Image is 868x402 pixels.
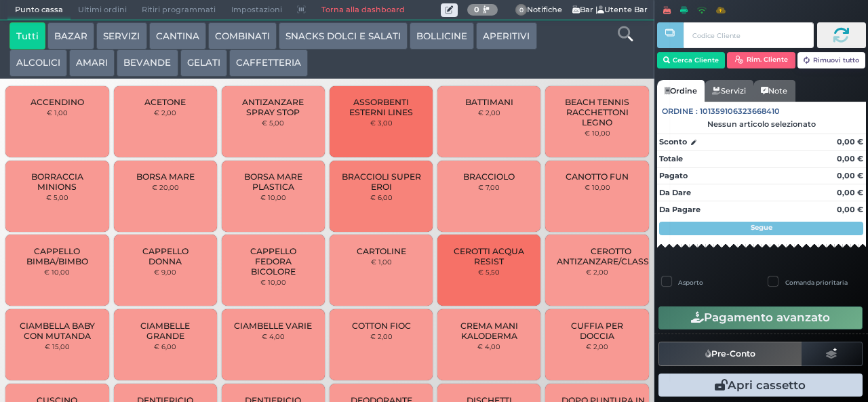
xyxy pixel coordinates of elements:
span: CUFFIA PER DOCCIA [557,321,637,341]
strong: 0,00 € [837,205,863,214]
small: € 9,00 [154,268,176,276]
button: GELATI [180,49,227,77]
strong: 0,00 € [837,171,863,180]
small: € 5,50 [478,268,500,276]
small: € 1,00 [47,108,68,117]
span: CARTOLINE [357,246,406,256]
button: Pagamento avanzato [658,306,863,329]
input: Codice Cliente [684,22,813,48]
small: € 5,00 [46,193,68,201]
button: CAFFETTERIA [229,49,308,77]
a: Note [753,80,795,102]
small: € 1,00 [371,258,392,266]
span: ACCENDINO [31,97,84,107]
span: BRACCIOLI SUPER EROI [341,172,422,192]
small: € 2,00 [370,332,393,340]
span: CAPPELLO BIMBA/BIMBO [17,246,98,266]
small: € 10,00 [585,129,610,137]
span: ACETONE [144,97,186,107]
label: Comanda prioritaria [785,278,848,287]
small: € 10,00 [260,193,286,201]
span: 0 [515,4,528,16]
small: € 2,00 [154,108,176,117]
span: CIAMBELLE VARIE [234,321,312,331]
span: CEROTTI ACQUA RESIST [449,246,530,266]
span: BEACH TENNIS RACCHETTONI LEGNO [557,97,637,127]
button: SERVIZI [96,22,146,49]
span: CAPPELLO DONNA [125,246,205,266]
label: Asporto [678,278,703,287]
span: Impostazioni [224,1,290,20]
button: ALCOLICI [9,49,67,77]
button: AMARI [69,49,115,77]
span: CANOTTO FUN [566,172,629,182]
button: Rim. Cliente [727,52,795,68]
span: 101359106323668410 [700,106,780,117]
button: BAZAR [47,22,94,49]
span: Punto cassa [7,1,71,20]
strong: Totale [659,154,683,163]
button: Cerca Cliente [657,52,726,68]
span: COTTON FIOC [352,321,411,331]
span: BORRACCIA MINIONS [17,172,98,192]
span: Ordine : [662,106,698,117]
button: Tutti [9,22,45,49]
small: € 5,00 [262,119,284,127]
button: CANTINA [149,22,206,49]
a: Servizi [705,80,753,102]
strong: Da Dare [659,188,691,197]
small: € 20,00 [152,183,179,191]
small: € 10,00 [44,268,70,276]
small: € 4,00 [477,342,500,350]
span: ASSORBENTI ESTERNI LINES [341,97,422,117]
small: € 7,00 [478,183,500,191]
strong: Pagato [659,171,688,180]
small: € 6,00 [370,193,393,201]
small: € 2,00 [586,342,608,350]
a: Ordine [657,80,705,102]
strong: Segue [751,223,772,232]
button: Apri cassetto [658,374,863,397]
span: CEROTTO ANTIZANZARE/CLASSICO [557,246,665,266]
small: € 4,00 [262,332,285,340]
strong: 0,00 € [837,137,863,146]
strong: Sconto [659,136,687,148]
span: CIAMBELLA BABY CON MUTANDA [17,321,98,341]
button: Rimuovi tutto [797,52,866,68]
span: CIAMBELLE GRANDE [125,321,205,341]
button: BOLLICINE [410,22,474,49]
span: ANTIZANZARE SPRAY STOP [233,97,314,117]
small: € 15,00 [45,342,70,350]
small: € 6,00 [154,342,176,350]
small: € 10,00 [260,278,286,286]
button: BEVANDE [117,49,178,77]
small: € 2,00 [478,108,500,117]
span: CREMA MANI KALODERMA [449,321,530,341]
strong: 0,00 € [837,188,863,197]
span: BATTIMANI [465,97,513,107]
span: CAPPELLO FEDORA BICOLORE [233,246,314,277]
span: Ultimi ordini [71,1,134,20]
button: Pre-Conto [658,342,802,366]
div: Nessun articolo selezionato [657,119,866,129]
button: APERITIVI [476,22,536,49]
button: COMBINATI [208,22,277,49]
span: BORSA MARE PLASTICA [233,172,314,192]
strong: Da Pagare [659,205,701,214]
small: € 10,00 [585,183,610,191]
span: Ritiri programmati [134,1,223,20]
small: € 3,00 [370,119,393,127]
span: BRACCIOLO [463,172,515,182]
button: SNACKS DOLCI E SALATI [279,22,408,49]
b: 0 [474,5,479,14]
small: € 2,00 [586,268,608,276]
strong: 0,00 € [837,154,863,163]
span: BORSA MARE [136,172,195,182]
a: Torna alla dashboard [313,1,412,20]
